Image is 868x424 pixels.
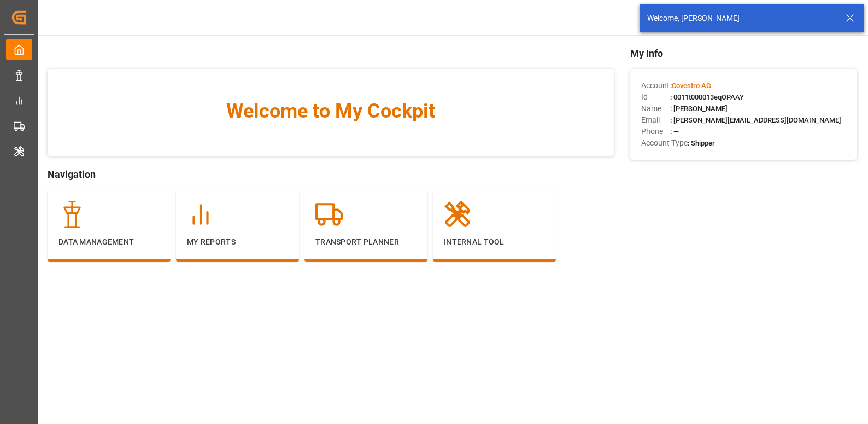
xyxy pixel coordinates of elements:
span: Account [641,80,670,91]
span: Id [641,91,670,103]
span: Email [641,114,670,126]
p: Data Management [58,236,160,248]
p: My Reports [187,236,288,248]
span: : — [670,127,679,136]
span: : [670,82,711,90]
span: Name [641,103,670,114]
span: Navigation [48,167,614,182]
span: Account Type [641,137,688,149]
span: Phone [641,126,670,137]
div: Welcome, [PERSON_NAME] [647,13,835,24]
span: : [PERSON_NAME] [670,104,728,113]
p: Internal Tool [444,236,545,248]
span: Covestro AG [672,82,711,90]
span: : [PERSON_NAME][EMAIL_ADDRESS][DOMAIN_NAME] [670,116,841,124]
span: My Info [630,46,857,61]
p: Transport Planner [315,236,417,248]
span: : 0011t000013eqOPAAY [670,93,744,101]
span: : Shipper [688,139,715,147]
span: Welcome to My Cockpit [69,96,592,126]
